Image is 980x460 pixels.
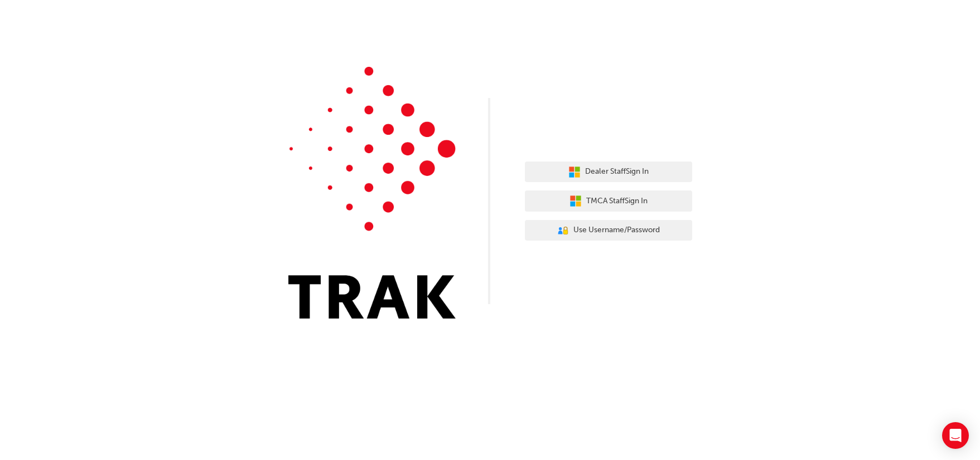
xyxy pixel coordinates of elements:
[288,67,456,319] img: Trak
[525,190,692,212] button: TMCA StaffSign In
[585,165,649,178] span: Dealer Staff Sign In
[586,195,648,208] span: TMCA Staff Sign In
[573,224,660,237] span: Use Username/Password
[525,220,692,241] button: Use Username/Password
[525,162,692,183] button: Dealer StaffSign In
[942,422,969,449] div: Open Intercom Messenger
